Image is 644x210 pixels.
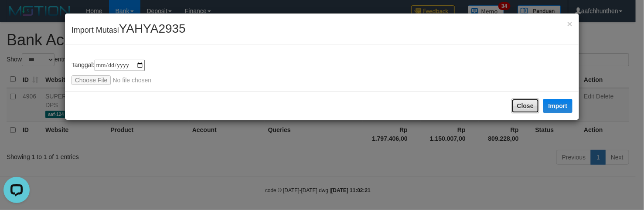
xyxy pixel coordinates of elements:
span: YAHYA2935 [119,22,186,35]
div: Tanggal: [72,60,573,85]
span: Import Mutasi [72,26,186,34]
button: Close [511,98,539,113]
button: Close [567,19,572,28]
button: Import [543,99,573,113]
button: Open LiveChat chat widget [3,3,30,30]
span: × [567,19,572,29]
